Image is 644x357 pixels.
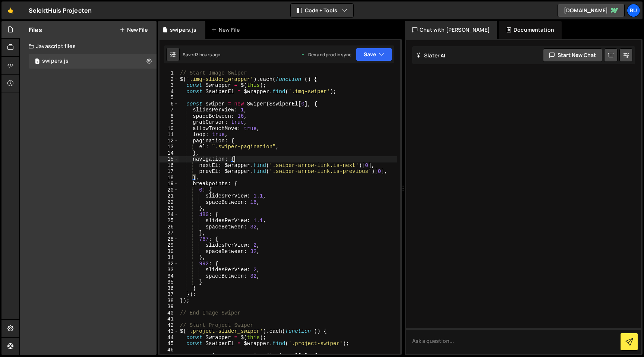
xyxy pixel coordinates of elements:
div: 11 [160,132,179,138]
div: 26 [160,224,179,230]
div: 12 [160,138,179,144]
div: 39 [160,304,179,310]
div: 14 [160,150,179,157]
div: 3 [160,82,179,89]
div: swipers.js [42,58,69,64]
div: 6 [160,101,179,107]
div: Saved [183,51,221,58]
a: [DOMAIN_NAME] [558,4,625,17]
div: 44 [160,335,179,341]
div: 32 [160,261,179,267]
div: 34 [160,273,179,279]
div: 46 [160,347,179,353]
div: 22 [160,199,179,206]
div: 18 [160,175,179,181]
div: 41 [160,316,179,322]
div: 9 [160,119,179,126]
div: 8 [160,113,179,120]
div: 19 [160,181,179,187]
div: Chat with [PERSON_NAME] [405,21,497,39]
div: 40 [160,310,179,316]
div: 27 [160,230,179,236]
h2: Files [29,26,42,34]
div: SelektHuis Projecten [29,6,92,15]
div: 45 [160,341,179,347]
div: 20 [160,187,179,193]
button: Save [356,48,392,61]
div: 1 [160,70,179,76]
div: 10 [160,126,179,132]
button: Code + Tools [291,4,353,17]
div: Documentation [499,21,562,39]
div: 30 [160,249,179,255]
h2: Slater AI [416,52,446,59]
div: 23 [160,205,179,212]
div: 37 [160,291,179,298]
button: Start new chat [543,48,602,62]
div: 13 [160,144,179,150]
div: 25 [160,218,179,224]
div: 42 [160,322,179,329]
div: 43 [160,328,179,335]
a: 🤙 [1,1,20,19]
span: 1 [35,59,40,65]
div: 17 [160,168,179,175]
div: 38 [160,298,179,304]
div: 16 [160,162,179,169]
div: swipers.js [170,26,196,34]
button: New File [120,27,148,33]
div: 15 [160,156,179,162]
div: 36 [160,285,179,292]
div: 21 [160,193,179,199]
div: 16674/45491.js [29,54,157,69]
div: 28 [160,236,179,243]
div: Javascript files [20,39,157,54]
div: 33 [160,267,179,273]
div: 4 [160,89,179,95]
div: 29 [160,242,179,249]
div: New File [211,26,243,34]
div: 7 [160,107,179,113]
div: 31 [160,255,179,261]
div: Dev and prod in sync [301,51,351,58]
div: 2 [160,76,179,83]
a: Bu [627,4,640,17]
div: 24 [160,212,179,218]
div: 35 [160,279,179,285]
div: 3 hours ago [196,51,221,58]
div: 5 [160,95,179,101]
